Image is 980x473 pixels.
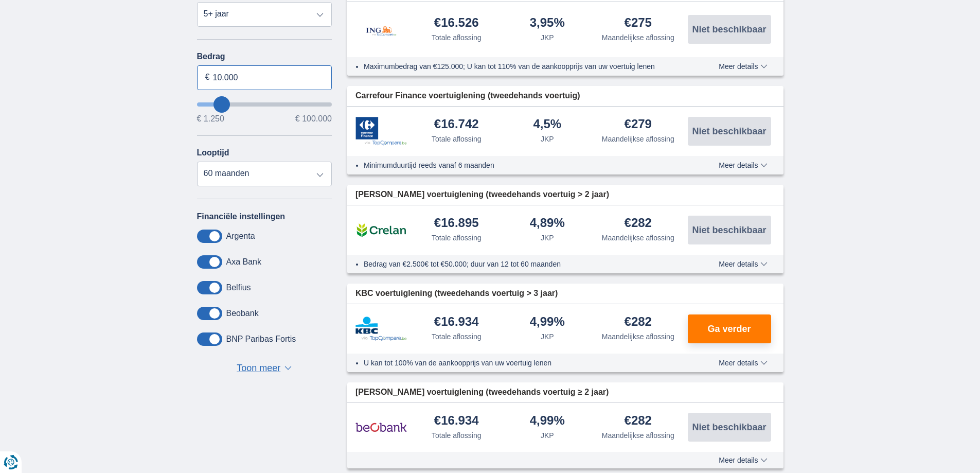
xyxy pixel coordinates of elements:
[355,189,609,201] span: [PERSON_NAME] voertuiglening (tweedehands voertuig > 2 jaar)
[197,102,332,107] input: wantToBorrow
[364,160,681,170] li: Minimumduurtijd reeds vanaf 6 maanden
[226,335,296,344] label: BNP Paribas Fortis
[688,117,771,146] button: Niet beschikbaar
[692,25,766,34] span: Niet beschikbaar
[625,118,652,132] div: €279
[434,414,479,428] div: €16.934
[602,233,674,243] div: Maandelijkse aflossing
[541,233,554,243] div: JKP
[432,331,482,342] div: Totale aflossing
[719,359,767,366] span: Meer details
[364,61,681,72] li: Maximumbedrag van €125.000; U kan tot 110% van de aankoopprijs van uw voertuig lenen
[602,331,674,342] div: Maandelijkse aflossing
[541,430,554,441] div: JKP
[711,161,775,169] button: Meer details
[197,148,229,157] label: Looptijd
[688,413,771,442] button: Niet beschikbaar
[711,359,775,367] button: Meer details
[711,62,775,71] button: Meer details
[719,260,767,268] span: Meer details
[719,457,767,464] span: Meer details
[434,16,479,30] div: €16.526
[226,232,255,241] label: Argenta
[355,217,407,243] img: product.pl.alt Crelan
[692,225,766,235] span: Niet beschikbaar
[432,32,482,43] div: Totale aflossing
[719,162,767,169] span: Meer details
[711,260,775,268] button: Meer details
[530,217,565,231] div: 4,89%
[205,72,210,83] span: €
[688,314,771,343] button: Ga verder
[355,317,407,341] img: product.pl.alt KBC
[355,90,580,102] span: Carrefour Finance voertuiglening (tweedehands voertuig)
[692,423,766,432] span: Niet beschikbaar
[197,115,224,123] span: € 1.250
[625,316,652,329] div: €282
[707,324,751,334] span: Ga verder
[688,216,771,244] button: Niet beschikbaar
[364,358,681,368] li: U kan tot 100% van de aankoopprijs van uw voertuig lenen
[432,233,482,243] div: Totale aflossing
[295,115,332,123] span: € 100.000
[530,414,565,428] div: 4,99%
[226,283,251,292] label: Belfius
[719,63,767,70] span: Meer details
[355,288,558,300] span: KBC voertuiglening (tweedehands voertuig > 3 jaar)
[226,309,259,318] label: Beobank
[530,16,565,30] div: 3,95%
[284,366,292,370] span: ▼
[355,117,407,146] img: product.pl.alt Carrefour Finance
[602,430,674,441] div: Maandelijkse aflossing
[625,16,652,30] div: €275
[602,134,674,144] div: Maandelijkse aflossing
[432,430,482,441] div: Totale aflossing
[434,316,479,329] div: €16.934
[355,414,407,440] img: product.pl.alt Beobank
[434,217,479,231] div: €16.895
[432,134,482,144] div: Totale aflossing
[541,134,554,144] div: JKP
[625,414,652,428] div: €282
[625,217,652,231] div: €282
[434,118,479,132] div: €16.742
[364,259,681,269] li: Bedrag van €2.500€ tot €50.000; duur van 12 tot 60 maanden
[688,15,771,44] button: Niet beschikbaar
[692,127,766,136] span: Niet beschikbaar
[237,362,280,375] span: Toon meer
[226,257,261,267] label: Axa Bank
[541,32,554,43] div: JKP
[533,118,561,132] div: 4,5%
[711,456,775,464] button: Meer details
[234,361,295,376] button: Toon meer ▼
[541,331,554,342] div: JKP
[355,12,407,47] img: product.pl.alt ING
[355,387,609,398] span: [PERSON_NAME] voertuiglening (tweedehands voertuig ≥ 2 jaar)
[530,316,565,329] div: 4,99%
[197,212,286,221] label: Financiële instellingen
[602,32,674,43] div: Maandelijkse aflossing
[197,52,332,61] label: Bedrag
